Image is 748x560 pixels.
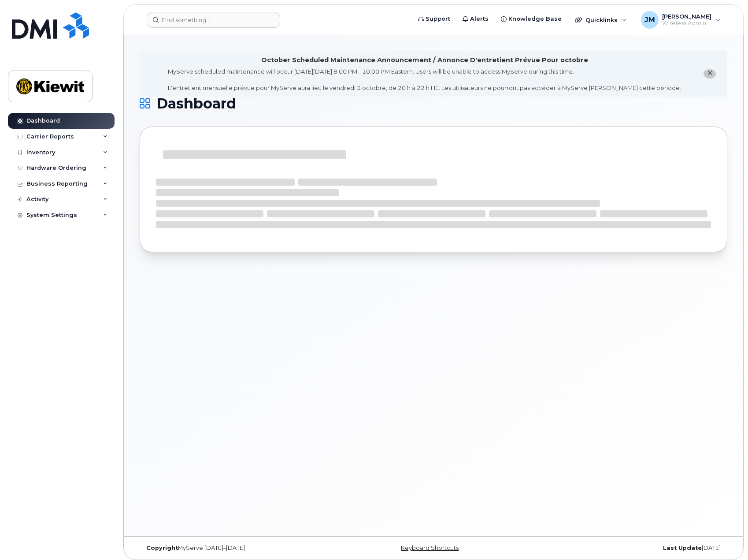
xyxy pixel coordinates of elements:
[261,56,588,65] div: October Scheduled Maintenance Announcement / Annonce D'entretient Prévue Pour octobre
[704,69,716,78] button: close notification
[401,545,459,551] a: Keyboard Shortcuts
[156,97,236,110] span: Dashboard
[531,545,727,552] div: [DATE]
[663,545,702,551] strong: Last Update
[710,522,741,553] iframe: Messenger Launcher
[146,545,178,551] strong: Copyright
[140,545,336,552] div: MyServe [DATE]–[DATE]
[168,67,681,92] div: MyServe scheduled maintenance will occur [DATE][DATE] 8:00 PM - 10:00 PM Eastern. Users will be u...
